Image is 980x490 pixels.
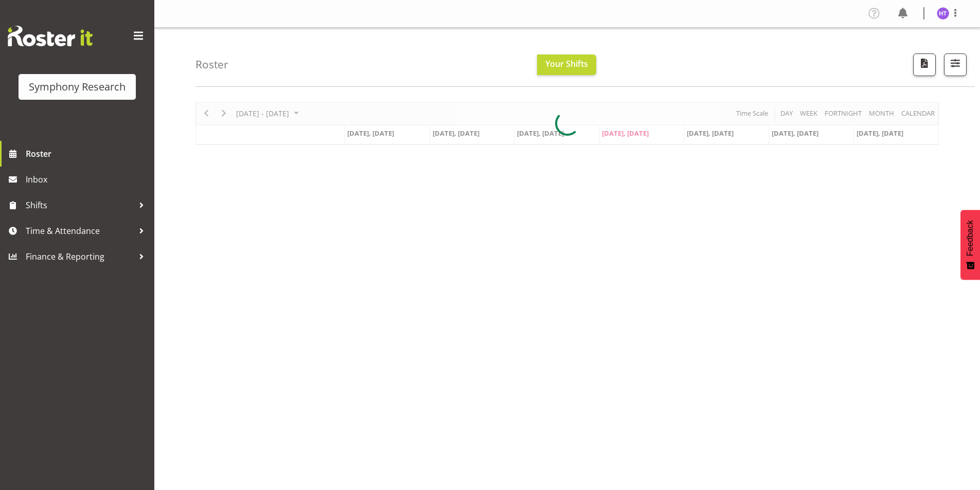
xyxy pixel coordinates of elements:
img: Rosterit website logo [8,26,93,46]
span: Finance & Reporting [26,249,134,264]
button: Your Shifts [537,55,596,75]
button: Filter Shifts [944,53,967,76]
span: Roster [26,146,149,161]
span: Time & Attendance [26,223,134,239]
button: Download a PDF of the roster according to the set date range. [913,53,936,76]
span: Feedback [966,220,975,256]
span: Shifts [26,197,134,213]
img: hal-thomas1264.jpg [937,7,949,20]
span: Your Shifts [545,58,588,69]
button: Feedback - Show survey [960,210,980,280]
div: Symphony Research [29,79,126,95]
span: Inbox [26,172,149,187]
h4: Roster [195,59,228,70]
